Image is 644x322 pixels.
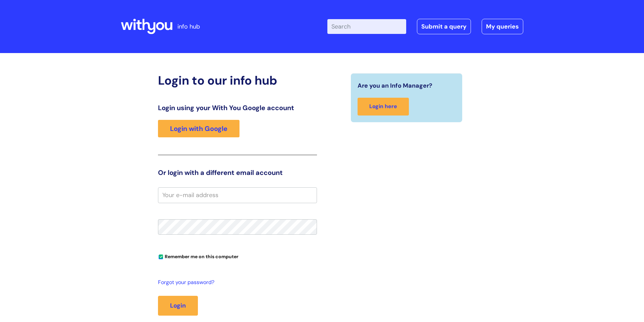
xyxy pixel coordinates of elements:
[417,19,471,34] a: Submit a query
[159,255,163,259] input: Remember me on this computer
[158,251,317,262] div: You can uncheck this option if you're logging in from a shared device
[158,169,317,177] h3: Or login with a different email account
[482,19,523,34] a: My queries
[158,296,198,315] button: Login
[158,187,317,203] input: Your e-mail address
[358,80,432,91] span: Are you an Info Manager?
[177,21,200,32] p: info hub
[158,120,239,137] a: Login with Google
[158,104,317,112] h3: Login using your With You Google account
[158,73,317,88] h2: Login to our info hub
[158,278,314,287] a: Forgot your password?
[358,98,409,116] a: Login here
[158,252,238,260] label: Remember me on this computer
[327,19,406,34] input: Search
